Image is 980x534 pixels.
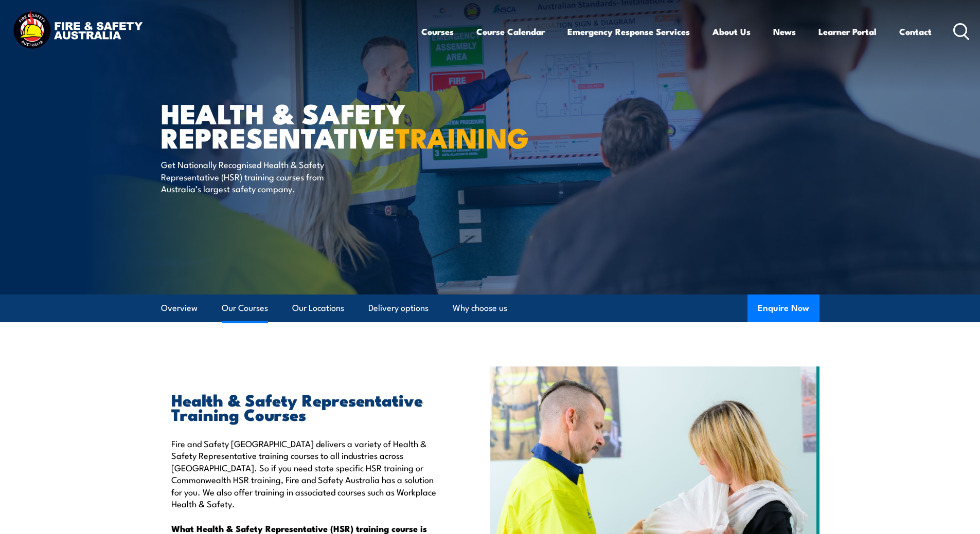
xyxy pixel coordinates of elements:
a: Course Calendar [476,18,545,45]
a: Why choose us [453,294,507,322]
a: Courses [421,18,454,45]
p: Get Nationally Recognised Health & Safety Representative (HSR) training courses from Australia’s ... [161,158,349,194]
a: Emergency Response Services [567,18,690,45]
a: Delivery options [368,294,429,322]
a: Overview [161,294,198,322]
a: News [773,18,796,45]
h2: Health & Safety Representative Training Courses [171,392,443,421]
a: Our Locations [292,294,344,322]
a: Learner Portal [818,18,877,45]
a: About Us [712,18,751,45]
strong: TRAINING [395,115,529,158]
p: Fire and Safety [GEOGRAPHIC_DATA] delivers a variety of Health & Safety Representative training c... [171,437,443,509]
a: Contact [899,18,932,45]
a: Our Courses [222,294,268,322]
h1: Health & Safety Representative [161,101,415,149]
button: Enquire Now [747,294,819,322]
